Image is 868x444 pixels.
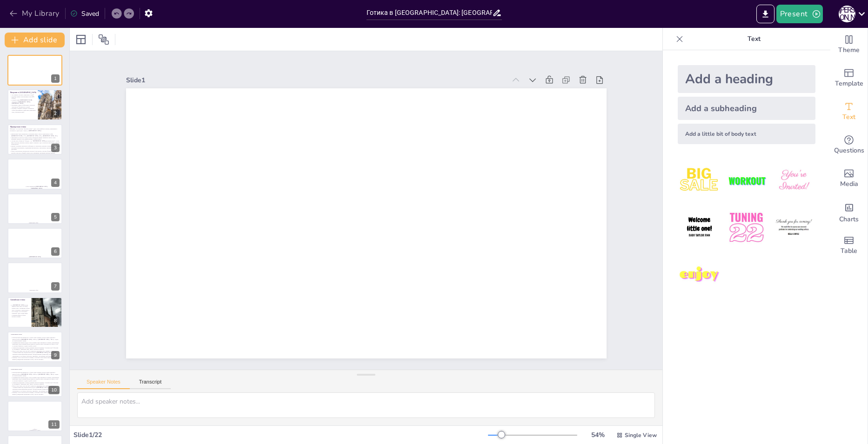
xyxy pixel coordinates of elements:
[11,347,59,350] p: Архитектура интерьера: Сильное влияние местной традиции. "Большие окна" (большие по площади) и "щ...
[7,159,62,189] div: 4
[830,162,868,195] div: Add images, graphics, shapes or video
[10,91,60,93] p: Введение в [GEOGRAPHIC_DATA]
[678,206,721,249] img: 4.jpeg
[7,124,62,155] div: 3
[22,186,51,189] p: Собор Парижской [DEMOGRAPHIC_DATA] ([GEOGRAPHIC_DATA])
[51,317,60,325] div: 8
[7,331,62,362] div: 9
[73,431,488,439] div: Slide 1 / 22
[678,253,721,297] img: 7.jpeg
[10,298,60,301] p: Английская готика
[678,159,721,202] img: 1.jpeg
[11,333,22,335] strong: Характерные черты:
[10,104,36,107] p: Вспомните главное изобретение готической архитектуре? (Каркасная система)
[27,428,43,431] p: Собор в [GEOGRAPHIC_DATA]
[98,34,109,45] span: Position
[7,297,62,328] div: 8
[11,342,59,347] p: Специфические формы сводов: Уже на раннем этапе появляются сложные, декоративные нервюрные своды:...
[756,5,775,23] button: Export to PowerPoint
[51,351,60,359] div: 9
[678,97,815,120] div: Add a subheading
[130,379,171,389] button: Transcript
[11,337,59,342] p: Горизонтальная протяженность: Соборы очень длинные, иногда самый длинный в Европе (собор в [GEOGR...
[772,159,815,202] img: 3.jpeg
[11,385,59,391] p: Фасад: Часто шире, чем сам неф. Гигантские окна вместо роз. Главная особенность – огромная башня ...
[842,112,855,122] span: Text
[7,401,62,431] div: 11
[197,41,499,414] span: Готика в [GEOGRAPHIC_DATA]: [GEOGRAPHIC_DATA], [GEOGRAPHIC_DATA] и [GEOGRAPHIC_DATA]
[840,179,858,189] span: Media
[625,431,657,439] span: Single View
[7,89,62,120] div: 2
[7,193,62,224] div: 5
[367,6,492,20] input: Insert title
[838,45,860,55] span: Theme
[830,128,868,162] div: Get real-time input from your audience
[11,377,59,382] p: Специфические формы сводов: Уже на раннем этапе появляются сложные, декоративные нервюрные своды:...
[725,159,768,202] img: 2.jpeg
[7,262,62,293] div: 7
[51,179,60,187] div: 4
[772,206,815,249] img: 6.jpeg
[5,33,65,47] button: Add slide
[7,6,63,21] button: My Library
[11,382,59,385] p: Архитектура интерьера: Сильное влияние местной традиции. "Большие окна" (большие по площади) и "щ...
[10,140,60,145] p: Скульптурное убранство: Фасады – это "[DEMOGRAPHIC_DATA] для неграмотных". Сотни фигур королей, п...
[11,357,59,360] p: Материал: Часто используется не камень, а местный темно-серый известняк (пурбекский мрамор), прид...
[48,386,60,394] div: 10
[10,99,36,104] p: В какой стране [DEMOGRAPHIC_DATA] зародилась? ([GEOGRAPHIC_DATA], [GEOGRAPHIC_DATA])
[10,137,60,140] p: Лаконичность и ясность плана: Четкое соблюдение формы латинского креста. Ясно читаемые трансепт, ...
[26,222,41,224] p: Шартрский собор
[10,95,36,99] p: Назовите время существования стиля (XII – XVI вв.)
[678,124,815,144] div: Add a little bit of body text
[27,256,43,258] p: [DEMOGRAPHIC_DATA]
[48,420,60,429] div: 11
[687,28,821,50] p: Text
[10,126,46,128] p: Французская готика
[776,5,823,23] button: Present
[10,133,60,137] p: Вертикализм: Ярко выраженное стремление ввысь. Высота центрального нефа [GEOGRAPHIC_DATA] – 37 м,...
[7,228,62,258] div: 6
[725,206,768,249] img: 5.jpeg
[51,109,60,118] div: 2
[10,145,60,150] p: Витраж: Огромные окна-розы на фасадах и в трансептах, высокие стрельчатые окна в нефе заполняются...
[835,79,863,89] span: Template
[830,28,868,61] div: Change the overall theme
[51,74,60,83] div: 1
[11,391,59,395] p: Материал: Часто используется не камень, а местный темно-серый известняк (пурбекский мрамор), прид...
[11,368,22,370] strong: Характерные черты:
[10,128,60,132] p: «Франция – это классика, "высокая готика". Здесь стиль наиболее логичен, гармоничен и устремлен к...
[678,65,815,93] div: Add a heading
[10,64,60,70] span: Готика в [GEOGRAPHIC_DATA]: [GEOGRAPHIC_DATA], [GEOGRAPHIC_DATA] и [GEOGRAPHIC_DATA]
[70,9,99,18] div: Saved
[51,213,60,221] div: 5
[51,247,60,256] div: 6
[839,6,855,22] div: О [PERSON_NAME]
[26,289,41,291] p: Амьенский собор
[830,95,868,128] div: Add text boxes
[10,150,60,153] p: Фасад: Классическая трехчастная структура: три портала, три яруса (аркада галереи королей, окно-р...
[10,304,30,318] p: В [GEOGRAPHIC_DATA] готика пришла очень рано, но пошла своим путем. Английские соборы часто строи...
[830,195,868,229] div: Add charts and graphs
[834,146,864,156] span: Questions
[77,379,130,389] button: Speaker Notes
[839,214,859,225] span: Charts
[830,229,868,262] div: Add a table
[11,350,59,357] p: Фасад: Часто шире, чем сам неф. Гигантские окна вместо роз. Главная особенность – огромная башня ...
[10,107,36,113] p: Назовите основные элементы готического собора (Контрфорсы, аркбутаны, нервюрный свод, стрельчатая...
[10,94,36,96] p: Что пришло на смену романскому стилю?
[839,5,855,23] button: О [PERSON_NAME]
[7,366,62,397] div: 10
[841,246,857,256] span: Table
[51,144,60,152] div: 3
[587,431,609,439] div: 54 %
[7,55,62,86] div: 1
[11,371,59,377] p: Горизонтальная протяженность: Соборы очень длинные, иногда самый длинный в Европе (собор в [GEOGR...
[51,282,60,291] div: 7
[830,61,868,95] div: Add ready made slides
[73,32,88,47] div: Layout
